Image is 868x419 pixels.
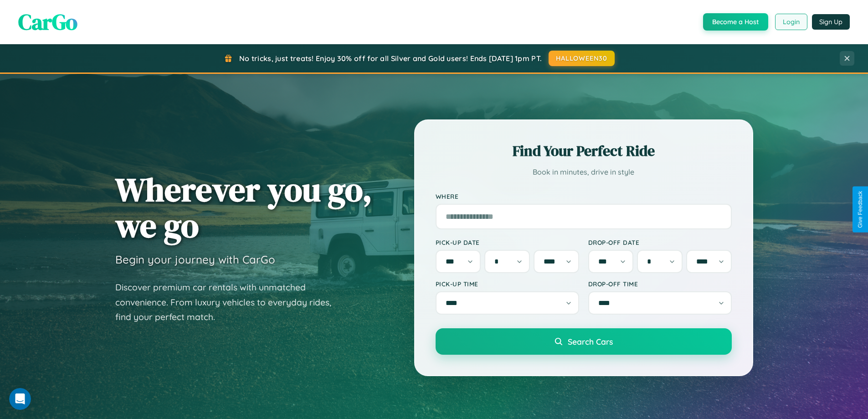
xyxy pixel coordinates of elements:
[18,7,77,37] span: CarGo
[549,51,615,66] button: HALLOWEEN30
[703,13,768,31] button: Become a Host
[775,14,807,30] button: Login
[857,191,863,228] div: Give Feedback
[239,54,542,63] span: No tricks, just treats! Enjoy 30% off for all Silver and Gold users! Ends [DATE] 1pm PT.
[115,280,343,325] p: Discover premium car rentals with unmatched convenience. From luxury vehicles to everyday rides, ...
[812,14,850,30] button: Sign Up
[115,253,275,266] h3: Begin your journey with CarGo
[588,238,732,246] label: Drop-off Date
[9,388,31,410] iframe: Intercom live chat
[115,171,372,243] h1: Wherever you go, we go
[568,336,613,347] span: Search Cars
[436,141,732,161] h2: Find Your Perfect Ride
[588,280,732,288] label: Drop-off Time
[436,192,732,200] label: Where
[436,328,732,355] button: Search Cars
[436,280,579,288] label: Pick-up Time
[436,238,579,246] label: Pick-up Date
[436,166,732,179] p: Book in minutes, drive in style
